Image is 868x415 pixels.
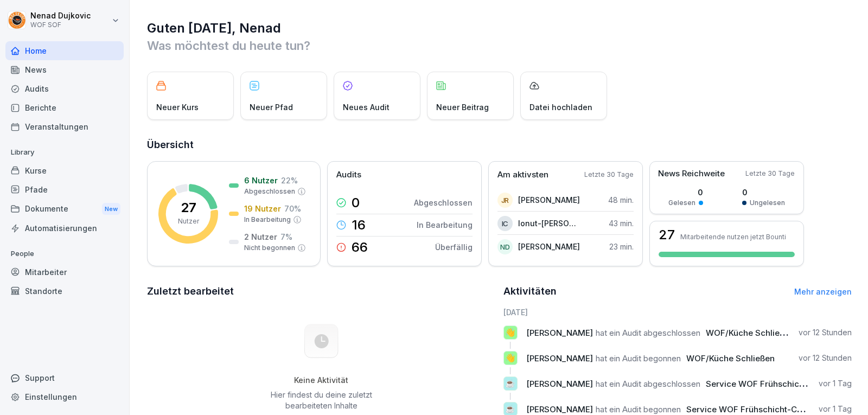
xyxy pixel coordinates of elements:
[819,378,852,389] p: vor 1 Tag
[5,180,124,199] a: Pfade
[5,98,124,117] a: Berichte
[745,169,795,178] p: Letzte 30 Tage
[280,231,292,242] p: 7 %
[596,404,681,414] span: hat ein Audit begonnen
[352,241,368,254] p: 66
[156,101,199,113] p: Neuer Kurs
[686,404,816,414] span: Service WOF Frühschicht-Check
[5,161,124,180] a: Kurse
[497,169,548,181] p: Am aktivsten
[244,243,295,253] p: Nicht begonnen
[244,187,295,196] p: Abgeschlossen
[284,203,301,214] p: 70 %
[5,60,124,79] a: News
[658,168,725,180] p: News Reichweite
[5,117,124,136] a: Veranstaltungen
[436,101,489,113] p: Neuer Beitrag
[147,284,496,299] h2: Zuletzt bearbeitet
[417,219,473,231] p: In Bearbeitung
[668,187,703,198] p: 0
[526,379,593,389] span: [PERSON_NAME]
[102,203,120,215] div: New
[819,404,852,414] p: vor 1 Tag
[250,101,293,113] p: Neuer Pfad
[352,196,360,209] p: 0
[505,350,515,366] p: 👋
[799,327,852,338] p: vor 12 Stunden
[435,241,473,253] p: Überfällig
[706,379,835,389] span: Service WOF Frühschicht-Check
[5,263,124,282] a: Mitarbeiter
[526,328,593,338] span: [PERSON_NAME]
[5,387,124,406] a: Einstellungen
[244,231,277,242] p: 2 Nutzer
[5,144,124,161] p: Library
[596,353,681,363] span: hat ein Audit begonnen
[30,11,91,21] p: Nenad Dujkovic
[5,245,124,263] p: People
[5,199,124,219] div: Dokumente
[505,325,515,340] p: 👋
[414,197,473,208] p: Abgeschlossen
[266,390,376,411] p: Hier findest du deine zuletzt bearbeiteten Inhalte
[584,170,634,180] p: Letzte 30 Tage
[244,215,291,225] p: In Bearbeitung
[352,219,366,232] p: 16
[750,198,785,208] p: Ungelesen
[794,287,852,296] a: Mehr anzeigen
[529,101,592,113] p: Datei hochladen
[799,353,852,363] p: vor 12 Stunden
[706,328,794,338] span: WOF/Küche Schließen
[596,379,700,389] span: hat ein Audit abgeschlossen
[5,199,124,219] a: DokumenteNew
[5,219,124,238] a: Automatisierungen
[518,241,580,252] p: [PERSON_NAME]
[147,137,852,152] h2: Übersicht
[266,375,376,385] h5: Keine Aktivität
[281,175,298,186] p: 22 %
[181,201,196,214] p: 27
[30,21,91,29] p: WOF SOF
[503,307,852,318] h6: [DATE]
[178,216,199,226] p: Nutzer
[147,20,852,37] h1: Guten [DATE], Nenad
[5,282,124,301] a: Standorte
[343,101,390,113] p: Neues Audit
[5,41,124,60] a: Home
[244,203,281,214] p: 19 Nutzer
[497,193,513,208] div: JR
[244,175,278,186] p: 6 Nutzer
[336,169,361,181] p: Audits
[505,376,515,391] p: ☕
[686,353,775,363] span: WOF/Küche Schließen
[5,79,124,98] a: Audits
[609,241,634,252] p: 23 min.
[742,187,785,198] p: 0
[503,284,557,299] h2: Aktivitäten
[497,239,513,254] div: ND
[518,194,580,206] p: [PERSON_NAME]
[147,37,852,54] p: Was möchtest du heute tun?
[609,218,634,229] p: 43 min.
[526,353,593,363] span: [PERSON_NAME]
[526,404,593,414] span: [PERSON_NAME]
[5,368,124,387] div: Support
[659,228,675,241] h3: 27
[680,233,786,241] p: Mitarbeitende nutzen jetzt Bounti
[608,194,634,206] p: 48 min.
[596,328,700,338] span: hat ein Audit abgeschlossen
[668,198,695,208] p: Gelesen
[518,218,580,229] p: Ionut-[PERSON_NAME]
[497,216,513,231] div: IC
